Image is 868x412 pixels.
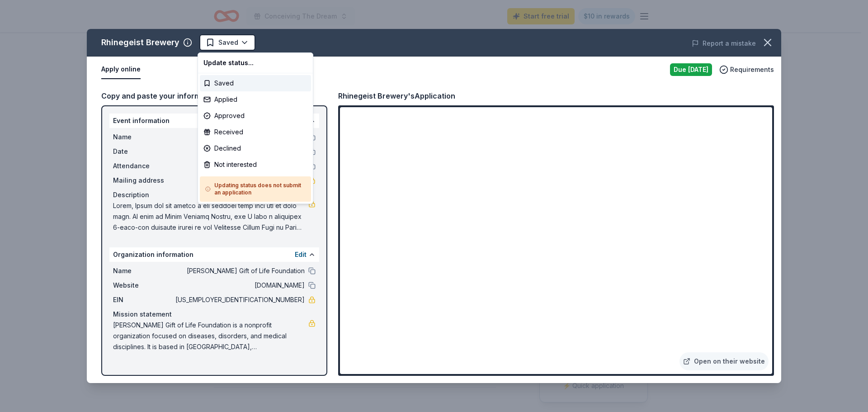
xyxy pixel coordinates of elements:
div: Declined [200,140,311,156]
div: Applied [200,91,311,108]
div: Not interested [200,156,311,173]
div: Approved [200,108,311,124]
div: Saved [200,75,311,91]
h5: Updating status does not submit an application [205,182,306,196]
div: Received [200,124,311,140]
span: Conceiving The Dream [264,11,337,22]
div: Update status... [200,55,311,71]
